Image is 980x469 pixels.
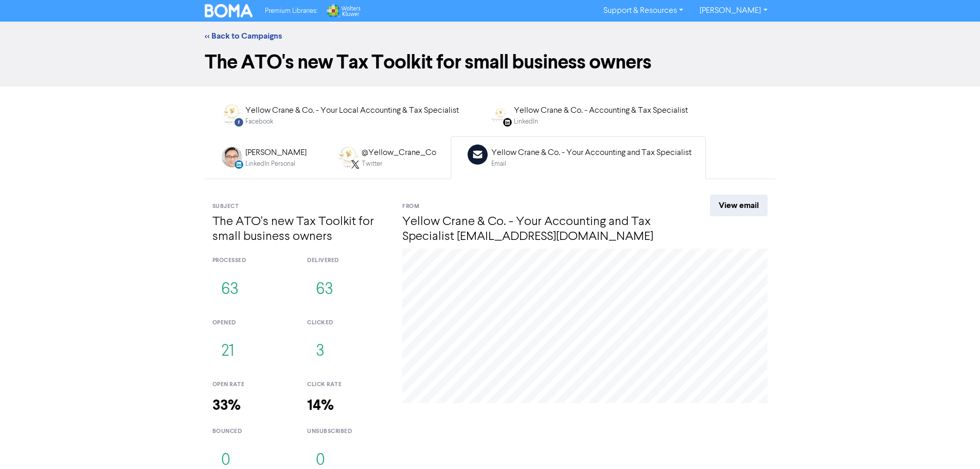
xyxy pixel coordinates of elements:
button: 3 [307,335,333,369]
div: Subject [212,202,387,211]
button: 63 [212,273,247,307]
img: BOMA Logo [205,4,253,18]
a: Support & Resources [595,3,691,19]
div: @Yellow_Crane_Co [362,147,436,159]
div: From [402,202,672,211]
div: Yellow Crane & Co. - Your Local Accounting & Tax Specialist [245,105,459,117]
h1: The ATO's new Tax Toolkit for small business owners [205,50,776,74]
div: Yellow Crane & Co. - Accounting & Tax Specialist [514,105,688,117]
div: click rate [307,380,387,389]
div: Yellow Crane & Co. - Your Accounting and Tax Specialist [491,147,691,159]
h4: The ATO's new Tax Toolkit for small business owners [212,215,387,245]
div: clicked [307,319,387,327]
button: 21 [212,335,243,369]
div: Twitter [362,159,436,169]
div: delivered [307,256,387,265]
img: TWITTER [338,147,359,167]
h4: Yellow Crane & Co. - Your Accounting and Tax Specialist [EMAIL_ADDRESS][DOMAIN_NAME] [402,215,672,245]
div: LinkedIn Personal [245,159,307,169]
button: 63 [307,273,342,307]
img: LINKEDIN_PERSONAL [222,147,242,167]
div: LinkedIn [514,117,688,127]
div: Email [491,159,691,169]
a: [PERSON_NAME] [691,3,775,19]
strong: 14% [307,396,334,414]
span: Premium Libraries: [265,8,317,14]
div: open rate [212,380,292,389]
div: bounced [212,427,292,436]
img: LINKEDIN [490,105,511,125]
div: opened [212,319,292,327]
div: Facebook [245,117,459,127]
iframe: Chat Widget [929,420,980,469]
img: FACEBOOK_POST [222,105,242,125]
img: Wolters Kluwer [326,4,361,18]
strong: 33% [212,396,241,414]
div: [PERSON_NAME] [245,147,307,159]
div: processed [212,256,292,265]
div: unsubscribed [307,427,387,436]
a: View email [710,195,768,216]
a: << Back to Campaigns [205,31,282,41]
